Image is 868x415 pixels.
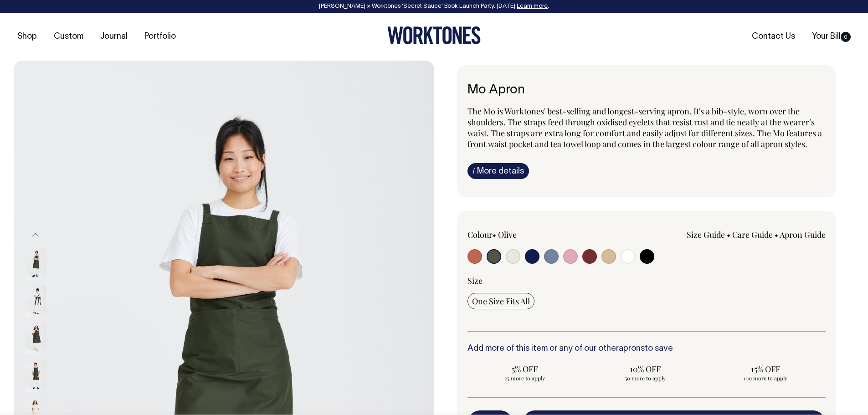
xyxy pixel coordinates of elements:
[29,225,42,245] button: Previous
[493,229,496,240] span: •
[713,364,818,374] span: 15% OFF
[708,361,823,384] input: 15% OFF 100 more to apply
[517,4,548,9] a: Learn more
[467,361,582,384] input: 5% OFF 25 more to apply
[9,3,859,10] div: [PERSON_NAME] × Worktones ‘Secret Sauce’ Book Launch Party, [DATE]. .
[473,166,475,175] span: i
[687,229,725,240] a: Size Guide
[472,364,578,374] span: 5% OFF
[26,360,46,392] img: olive
[50,29,87,44] a: Custom
[619,345,645,353] a: aprons
[467,293,534,309] input: One Size Fits All
[775,229,778,240] span: •
[592,374,698,382] span: 50 more to apply
[588,361,703,384] input: 10% OFF 50 more to apply
[780,229,826,240] a: Apron Guide
[141,29,180,44] a: Portfolio
[467,83,826,97] h1: Mo Apron
[26,285,46,317] img: olive
[97,29,131,44] a: Journal
[727,229,730,240] span: •
[472,296,530,307] span: One Size Fits All
[14,29,41,44] a: Shop
[472,374,578,382] span: 25 more to apply
[26,248,46,280] img: olive
[467,275,826,286] div: Size
[467,106,822,149] span: The Mo is Worktones' best-selling and longest-serving apron. It's a bib-style, worn over the shou...
[732,229,773,240] a: Care Guide
[498,229,517,240] label: Olive
[592,364,698,374] span: 10% OFF
[467,163,529,179] a: iMore details
[467,229,611,240] div: Colour
[713,374,818,382] span: 100 more to apply
[26,323,46,354] img: olive
[748,29,799,44] a: Contact Us
[467,344,826,354] h6: Add more of this item or any of our other to save
[841,32,851,42] span: 0
[808,29,854,44] a: Your Bill0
